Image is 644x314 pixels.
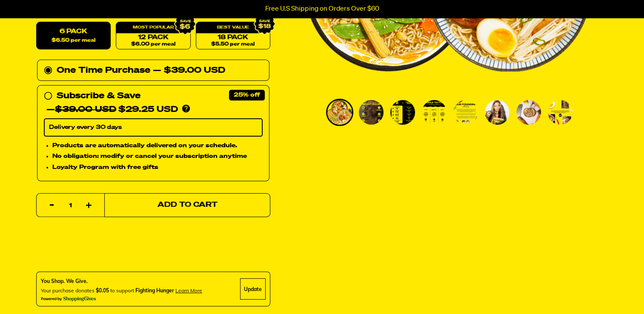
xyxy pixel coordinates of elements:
img: Variety Vol. 2 [422,100,447,125]
select: Subscribe & Save —$39.00 USD$29.25 USD Products are automatically delivered on your schedule. No ... [44,119,263,137]
li: Go to slide 4 [421,99,448,126]
div: One Time Purchase [44,64,263,77]
li: Go to slide 3 [389,99,416,126]
img: Variety Vol. 2 [548,100,572,125]
div: — $29.25 USD [46,103,178,117]
li: No obligation: modify or cancel your subscription anytime [52,152,263,161]
p: Free U.S Shipping on Orders Over $60 [265,5,379,13]
li: Loyalty Program with free gifts [52,163,263,172]
div: Subscribe & Save [57,89,140,103]
span: Fighting Hunger [135,287,174,294]
span: Learn more about donating [175,287,202,294]
del: $39.00 USD [55,106,116,114]
div: You Shop. We Give. [41,277,202,285]
li: Go to slide 2 [358,99,385,126]
img: Powered By ShoppingGives [41,296,96,302]
button: Add to Cart [104,193,270,217]
div: Update Cause Button [240,278,266,300]
li: Products are automatically delivered on your schedule. [52,141,263,150]
img: Variety Vol. 2 [390,100,415,125]
span: $6.00 per meal [131,42,175,47]
div: PDP main carousel thumbnails [305,99,591,126]
span: $5.50 per meal [211,42,255,47]
img: Variety Vol. 2 [359,100,384,125]
img: Variety Vol. 2 [485,100,509,125]
a: 12 Pack$6.00 per meal [116,22,190,50]
span: $6.50 per meal [52,38,95,43]
img: Variety Vol. 2 [327,100,352,125]
input: quantity [42,194,99,217]
span: $0.05 [96,287,109,294]
li: Go to slide 1 [326,99,353,126]
label: 6 Pack [36,22,111,50]
iframe: Marketing Popup [4,275,90,310]
a: 18 Pack$5.50 per meal [195,22,270,50]
li: Go to slide 6 [484,99,511,126]
span: to support [110,287,134,294]
img: Variety Vol. 2 [453,100,478,125]
li: Go to slide 8 [547,99,574,126]
div: — $39.00 USD [153,64,225,77]
li: Go to slide 5 [452,99,479,126]
img: Variety Vol. 2 [516,100,541,125]
span: Add to Cart [157,202,217,209]
li: Go to slide 7 [515,99,542,126]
